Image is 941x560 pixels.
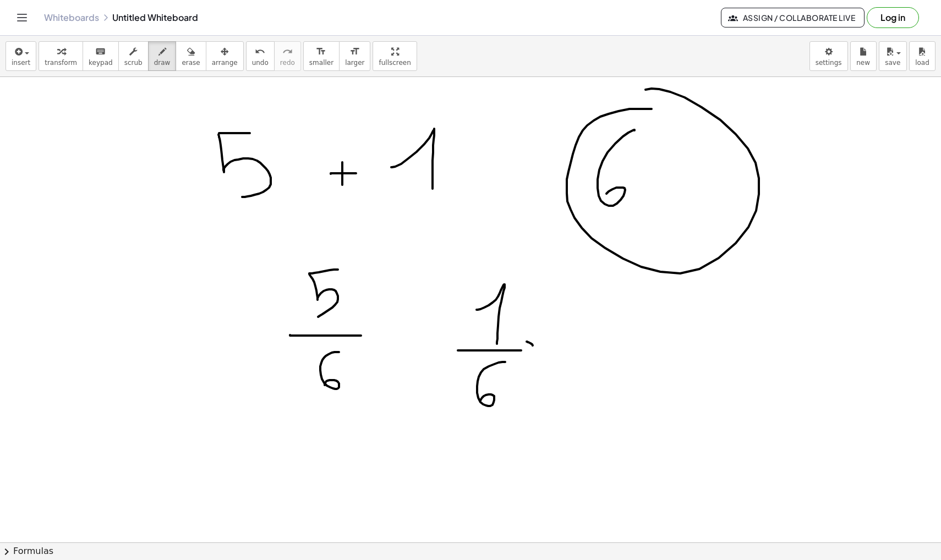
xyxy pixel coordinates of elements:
[345,59,364,67] span: larger
[13,9,31,26] button: Toggle navigation
[282,45,293,58] i: redo
[255,45,265,58] i: undo
[124,59,143,67] span: scrub
[39,41,83,71] button: transform
[303,41,340,71] button: format_sizesmaller
[252,59,269,67] span: undo
[274,41,301,71] button: redoredo
[349,45,360,58] i: format_size
[909,41,935,71] button: load
[280,59,295,67] span: redo
[118,41,149,71] button: scrub
[12,59,30,67] span: insert
[176,41,206,71] button: erase
[95,45,106,58] i: keyboard
[316,45,326,58] i: format_size
[850,41,877,71] button: new
[6,41,36,71] button: insert
[867,7,919,28] button: Log in
[154,59,171,67] span: draw
[809,41,848,71] button: settings
[212,59,238,67] span: arrange
[373,41,417,71] button: fullscreen
[182,59,200,67] span: erase
[856,59,870,67] span: new
[721,8,865,28] button: Assign / Collaborate Live
[879,41,907,71] button: save
[44,12,99,23] a: Whiteboards
[339,41,370,71] button: format_sizelarger
[206,41,244,71] button: arrange
[89,59,113,67] span: keypad
[816,59,842,67] span: settings
[45,59,77,67] span: transform
[885,59,900,67] span: save
[148,41,177,71] button: draw
[83,41,119,71] button: keyboardkeypad
[915,59,929,67] span: load
[309,59,333,67] span: smaller
[379,59,411,67] span: fullscreen
[246,41,275,71] button: undoundo
[730,13,855,23] span: Assign / Collaborate Live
